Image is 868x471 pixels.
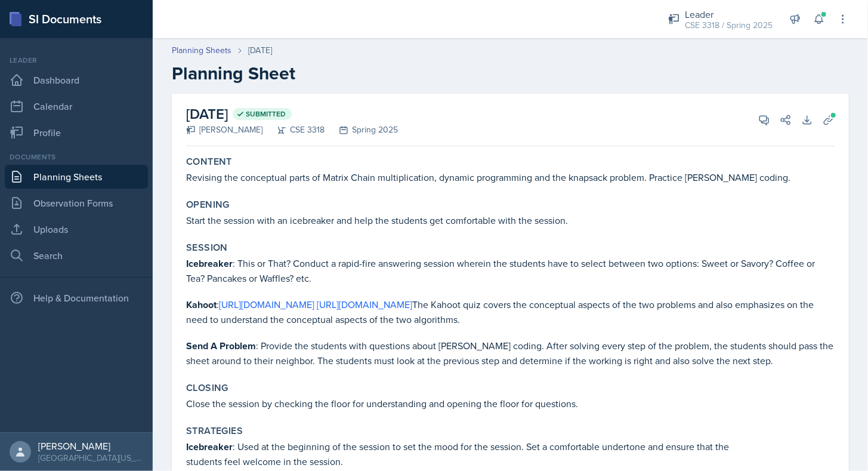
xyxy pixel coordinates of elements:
p: Close the session by checking the floor for understanding and opening the floor for questions. [186,396,835,411]
a: Profile [5,121,148,144]
label: Opening [186,199,230,211]
a: Dashboard [5,68,148,92]
label: Closing [186,382,228,394]
div: CSE 3318 / Spring 2025 [685,19,773,32]
div: [GEOGRAPHIC_DATA][US_STATE] [38,452,143,464]
a: Search [5,244,148,267]
div: CSE 3318 [262,124,325,136]
label: Content [186,156,232,168]
a: Planning Sheets [5,165,148,189]
strong: Icebreaker [186,440,233,454]
div: Leader [685,7,773,21]
div: Leader [5,55,148,66]
label: Strategies [186,425,243,437]
div: [PERSON_NAME] [38,440,143,452]
p: : Provide the students with questions about [PERSON_NAME] coding. After solving every step of the... [186,338,835,368]
h2: [DATE] [186,103,398,125]
p: : The Kahoot quiz covers the conceptual aspects of the two problems and also emphasizes on the ne... [186,297,835,327]
a: [URL][DOMAIN_NAME] [317,298,412,311]
p: students feel welcome in the session. [186,454,835,469]
h2: Planning Sheet [172,63,849,84]
span: Submitted [246,109,286,119]
div: [DATE] [248,44,272,57]
a: Uploads [5,217,148,241]
strong: Icebreaker [186,257,233,270]
div: Spring 2025 [325,124,398,136]
a: Calendar [5,94,148,118]
p: : This or That? Conduct a rapid-fire answering session wherein the students have to select betwee... [186,256,835,285]
p: : Used at the beginning of the session to set the mood for the session. Set a comfortable underto... [186,439,835,454]
div: Help & Documentation [5,286,148,310]
strong: Send A Problem [186,339,256,353]
label: Session [186,242,228,254]
p: Start the session with an icebreaker and help the students get comfortable with the session. [186,213,835,227]
p: Revising the conceptual parts of Matrix Chain multiplication, dynamic programming and the knapsac... [186,170,835,184]
a: Planning Sheets [172,44,231,57]
a: [URL][DOMAIN_NAME] [219,298,314,311]
strong: Kahoot [186,298,217,312]
a: Observation Forms [5,191,148,215]
div: Documents [5,152,148,162]
div: [PERSON_NAME] [186,124,262,136]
